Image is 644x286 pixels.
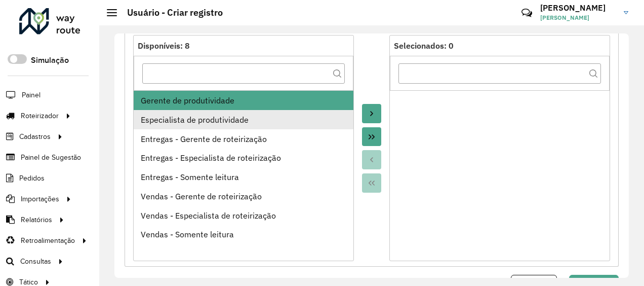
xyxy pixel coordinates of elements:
[141,94,347,106] div: Gerente de produtividade
[516,2,538,24] a: Contato Rápido
[31,54,69,66] label: Simulação
[19,173,45,184] span: Pedidos
[117,7,223,18] h2: Usuário - Criar registro
[362,127,381,147] button: Move All to Target
[141,133,347,145] div: Entregas - Gerente de roteirização
[540,3,616,13] h3: [PERSON_NAME]
[20,256,51,267] span: Consultas
[362,104,381,123] button: Move to Target
[19,131,51,142] span: Cadastros
[138,40,349,52] div: Disponíveis: 8
[141,228,347,240] div: Vendas - Somente leitura
[141,171,347,183] div: Entregas - Somente leitura
[394,40,606,52] div: Selecionados: 0
[141,152,347,164] div: Entregas - Especialista de roteirização
[141,190,347,202] div: Vendas - Gerente de roteirização
[540,13,616,22] span: [PERSON_NAME]
[21,194,59,204] span: Importações
[21,214,52,225] span: Relatórios
[21,152,81,163] span: Painel de Sugestão
[22,90,41,100] span: Painel
[21,111,59,121] span: Roteirizador
[141,209,347,222] div: Vendas - Especialista de roteirização
[21,235,75,246] span: Retroalimentação
[141,114,347,126] div: Especialista de produtividade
